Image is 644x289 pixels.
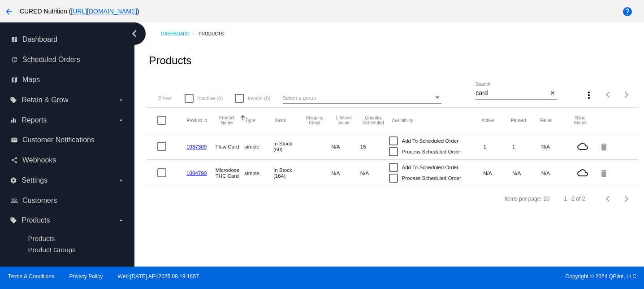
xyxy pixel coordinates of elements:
[330,273,636,280] span: Copyright © 2024 QPilot, LLC
[10,217,17,224] i: local_offer
[540,118,552,123] button: Change sorting for TotalQuantityFailed
[570,141,595,152] mat-icon: cloud_queue
[247,93,270,104] span: Invalid (0)
[11,197,18,204] i: people_outline
[22,136,95,144] span: Customer Notifications
[161,27,199,41] a: Dashboard
[11,76,18,83] i: map
[599,166,610,180] mat-icon: delete
[216,165,245,181] mat-cell: Microdose THC Card
[304,115,325,125] button: Change sorting for ShippingClass
[11,157,18,164] i: share
[10,117,17,124] i: equalizer
[482,118,494,123] button: Change sorting for TotalQuantityScheduledActive
[20,8,139,15] span: CURED Nutrition ( )
[117,217,125,224] i: arrow_drop_down
[11,53,125,67] a: update Scheduled Orders
[402,162,458,173] span: Add To Scheduled Order
[118,273,199,280] a: Web:[DATE] API:2025.08.19.1657
[618,86,635,104] button: Next page
[22,116,47,124] span: Reports
[11,133,125,147] a: email Customer Notifications
[11,56,18,63] i: update
[360,141,389,152] mat-cell: 15
[216,141,245,152] mat-cell: Flow Card
[117,177,125,184] i: arrow_drop_down
[583,90,594,101] mat-icon: more_vert
[11,73,125,87] a: map Maps
[549,90,556,97] mat-icon: close
[28,246,75,254] a: Product Groups
[273,165,303,181] mat-cell: In Stock (164)
[541,168,571,178] mat-cell: N/A
[512,168,541,178] mat-cell: N/A
[570,115,591,125] button: Change sorting for ValidationErrorCode
[402,136,458,146] span: Add To Scheduled Order
[283,95,316,101] span: Select a group
[402,173,461,184] span: Process Scheduled Order
[216,115,237,125] button: Change sorting for ProductName
[512,141,541,152] mat-cell: 1
[246,118,255,123] button: Change sorting for ProductType
[186,170,207,176] a: 1004790
[283,92,441,104] mat-select: Select a group
[71,8,137,15] a: [URL][DOMAIN_NAME]
[11,153,125,167] a: share Webhooks
[186,144,207,149] a: 1037309
[28,235,55,242] a: Products
[117,117,125,124] i: arrow_drop_down
[149,54,191,67] h2: Products
[483,168,512,178] mat-cell: N/A
[11,36,18,43] i: dashboard
[199,27,232,41] a: Products
[244,168,273,178] mat-cell: simple
[69,273,103,280] a: Privacy Policy
[11,136,18,144] i: email
[544,196,549,202] div: 20
[197,93,223,104] span: Inactive (0)
[10,177,17,184] i: settings
[333,115,354,125] button: Change sorting for LifetimeValue
[22,96,68,104] span: Retain & Grow
[22,216,50,224] span: Products
[599,140,610,153] mat-icon: delete
[511,118,526,123] button: Change sorting for TotalQuantityScheduledPaused
[187,118,207,123] button: Change sorting for ExternalId
[618,190,635,208] button: Next page
[22,176,48,184] span: Settings
[158,95,172,101] span: Show:
[564,196,585,202] div: 1 - 2 of 2
[600,190,618,208] button: Previous page
[22,156,56,164] span: Webhooks
[273,138,303,154] mat-cell: In Stock (60)
[331,141,360,152] mat-cell: N/A
[11,193,125,208] a: people_outline Customers
[392,118,482,123] mat-header-cell: Availability
[22,35,57,44] span: Dashboard
[548,89,557,98] button: Clear
[622,6,633,17] mat-icon: help
[541,141,571,152] mat-cell: N/A
[275,118,286,123] button: Change sorting for StockLevel
[22,197,57,205] span: Customers
[504,196,541,202] div: Items per page:
[8,273,54,280] a: Terms & Conditions
[11,32,125,47] a: dashboard Dashboard
[4,6,14,17] mat-icon: arrow_back
[331,168,360,178] mat-cell: N/A
[10,96,17,104] i: local_offer
[360,168,389,178] mat-cell: N/A
[475,90,548,97] input: Search
[570,167,595,178] mat-icon: cloud_queue
[363,115,384,125] button: Change sorting for QuantityScheduled
[244,141,273,152] mat-cell: simple
[127,26,142,41] i: chevron_left
[22,56,80,64] span: Scheduled Orders
[22,76,40,84] span: Maps
[402,146,461,157] span: Process Scheduled Order
[600,86,618,104] button: Previous page
[483,141,512,152] mat-cell: 1
[117,96,125,104] i: arrow_drop_down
